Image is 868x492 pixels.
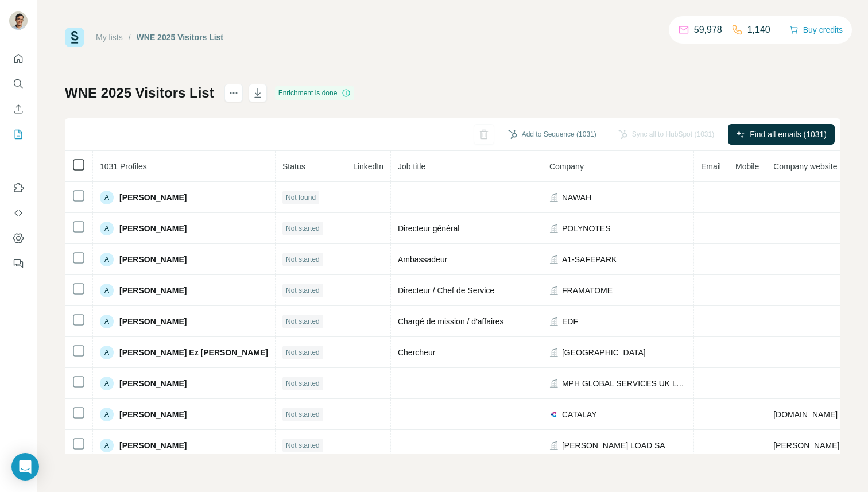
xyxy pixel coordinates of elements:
span: Not started [286,223,320,234]
span: NAWAH [562,192,591,203]
span: Email [701,162,721,171]
span: Not started [286,378,320,389]
span: [PERSON_NAME] [119,316,187,327]
button: Find all emails (1031) [728,124,835,145]
span: [PERSON_NAME] [119,285,187,296]
button: Search [9,73,28,94]
span: MPH GLOBAL SERVICES UK LTD [562,378,687,389]
span: FRAMATOME [562,285,613,296]
button: Use Surfe API [9,203,28,223]
div: A [100,253,114,266]
span: Not started [286,347,320,358]
span: Not started [286,409,320,420]
div: Open Intercom Messenger [11,453,39,481]
p: 59,978 [694,23,722,37]
span: [PERSON_NAME] Ez [PERSON_NAME] [119,347,268,358]
div: A [100,315,114,328]
span: CATALAY [562,409,597,420]
a: My lists [96,33,123,42]
button: Enrich CSV [9,99,28,119]
h1: WNE 2025 Visitors List [65,84,214,102]
span: A1-SAFEPARK [562,254,617,265]
span: Directeur / Chef de Service [398,286,494,295]
div: Enrichment is done [275,86,355,100]
span: Job title [398,162,425,171]
img: Surfe Logo [65,28,84,47]
span: [PERSON_NAME] [119,378,187,389]
span: Company [549,162,584,171]
span: Status [282,162,305,171]
button: Use Surfe on LinkedIn [9,177,28,198]
span: EDF [562,316,578,327]
span: [PERSON_NAME] [119,254,187,265]
button: Dashboard [9,228,28,249]
div: A [100,439,114,452]
div: A [100,408,114,421]
span: Directeur général [398,224,459,233]
button: Feedback [9,253,28,274]
img: company-logo [549,410,559,419]
span: Company website [773,162,837,171]
button: actions [224,84,243,102]
span: Chargé de mission / d'affaires [398,317,504,326]
span: Not found [286,192,316,203]
span: LinkedIn [353,162,383,171]
span: [GEOGRAPHIC_DATA] [562,347,646,358]
button: My lists [9,124,28,145]
p: 1,140 [747,23,770,37]
span: Not started [286,285,320,296]
span: [PERSON_NAME] [119,192,187,203]
span: [PERSON_NAME] [119,440,187,451]
span: POLYNOTES [562,223,611,234]
span: [DOMAIN_NAME] [773,410,838,419]
span: Not started [286,316,320,327]
span: Find all emails (1031) [750,129,827,140]
div: A [100,284,114,297]
div: A [100,222,114,235]
span: Ambassadeur [398,255,447,264]
span: 1031 Profiles [100,162,147,171]
button: Buy credits [789,22,843,38]
img: Avatar [9,11,28,30]
button: Add to Sequence (1031) [500,126,604,143]
span: Mobile [735,162,759,171]
div: A [100,377,114,390]
span: [PERSON_NAME] [119,223,187,234]
span: Not started [286,440,320,451]
span: Not started [286,254,320,265]
span: [PERSON_NAME] LOAD SA [562,440,665,451]
div: A [100,346,114,359]
span: Chercheur [398,348,435,357]
div: A [100,191,114,204]
li: / [129,32,131,43]
button: Quick start [9,48,28,69]
div: WNE 2025 Visitors List [137,32,223,43]
span: [PERSON_NAME] [119,409,187,420]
